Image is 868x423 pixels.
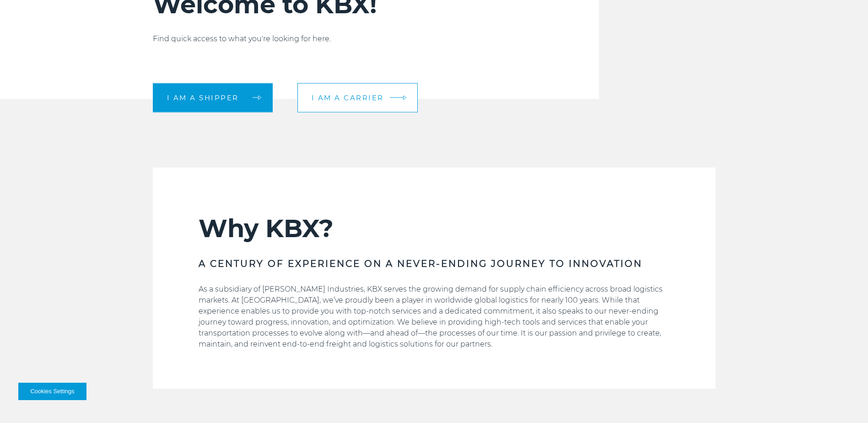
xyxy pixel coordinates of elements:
[199,284,670,350] p: As a subsidiary of [PERSON_NAME] Industries, KBX serves the growing demand for supply chain effic...
[297,83,418,112] a: I am a carrier arrow arrow
[312,94,384,101] span: I am a carrier
[199,257,670,270] h3: A CENTURY OF EXPERIENCE ON A NEVER-ENDING JOURNEY TO INNOVATION
[403,95,406,100] img: arrow
[18,383,86,400] button: Cookies Settings
[153,83,273,112] a: I am a shipper arrow arrow
[199,213,670,244] h2: Why KBX?
[153,33,544,44] p: Find quick access to what you're looking for here.
[167,94,239,101] span: I am a shipper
